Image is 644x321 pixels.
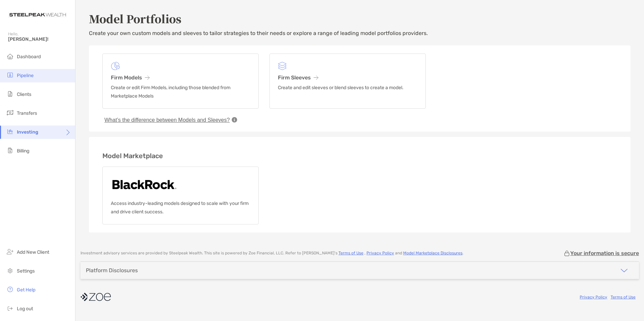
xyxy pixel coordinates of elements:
[339,251,363,255] a: Terms of Use
[6,52,14,60] img: dashboard icon
[17,73,34,78] span: Pipeline
[17,306,33,312] span: Log out
[17,92,31,97] span: Clients
[278,83,417,92] p: Create and edit sleeves or blend sleeves to create a model.
[111,74,250,81] h3: Firm Models
[17,287,35,293] span: Get Help
[102,167,259,224] a: BlackrockAccess industry-leading models designed to scale with your firm and drive client success.
[89,11,631,26] h2: Model Portfolios
[6,248,14,256] img: add_new_client icon
[17,110,37,116] span: Transfers
[17,249,49,255] span: Add New Client
[17,54,41,60] span: Dashboard
[8,3,67,27] img: Zoe Logo
[580,295,607,299] a: Privacy Policy
[6,128,14,136] img: investing icon
[17,129,38,135] span: Investing
[102,117,232,123] button: What’s the difference between Models and Sleeves?
[89,29,631,37] p: Create your own custom models and sleeves to tailor strategies to their needs or explore a range ...
[269,53,426,109] a: Firm SleevesCreate and edit sleeves or blend sleeves to create a model.
[17,268,35,274] span: Settings
[86,267,138,274] div: Platform Disclosures
[6,285,14,293] img: get-help icon
[6,109,14,117] img: transfers icon
[80,289,111,305] img: company logo
[6,146,14,154] img: billing icon
[6,266,14,275] img: settings icon
[620,266,628,275] img: icon arrow
[8,36,71,42] span: [PERSON_NAME]!
[6,71,14,79] img: pipeline icon
[111,83,250,100] p: Create or edit Firm Models, including those blended from Marketplace Models
[403,251,462,255] a: Model Marketplace Disclosures
[111,175,178,197] img: Blackrock
[611,295,636,299] a: Terms of Use
[278,74,417,81] h3: Firm Sleeves
[80,251,463,256] p: Investment advisory services are provided by Steelpeak Wealth . This site is powered by Zoe Finan...
[6,304,14,312] img: logout icon
[17,148,29,154] span: Billing
[111,199,250,216] p: Access industry-leading models designed to scale with your firm and drive client success.
[102,53,259,109] a: Firm ModelsCreate or edit Firm Models, including those blended from Marketplace Models
[570,250,639,256] p: Your information is secure
[102,152,617,160] h3: Model Marketplace
[366,251,394,255] a: Privacy Policy
[6,90,14,98] img: clients icon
